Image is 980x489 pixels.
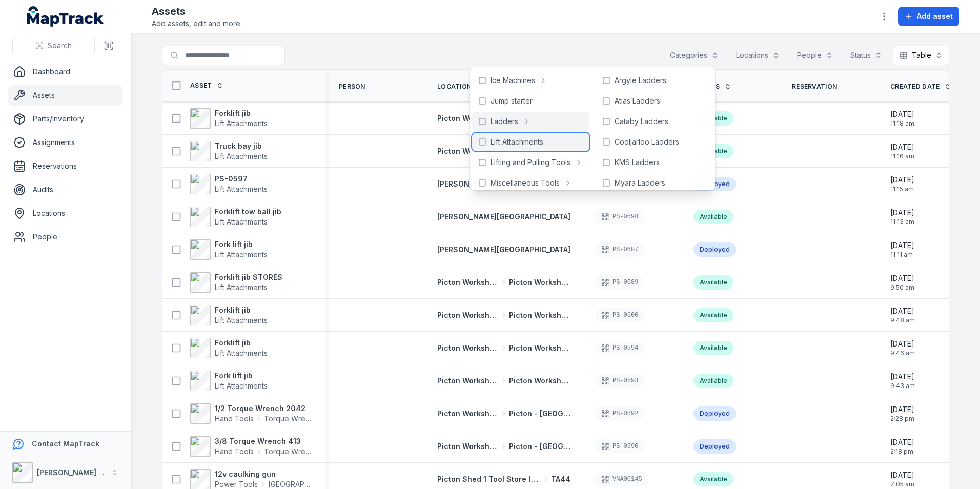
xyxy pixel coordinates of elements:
a: 1/2 Torque Wrench 2042Hand ToolsTorque Wrench [190,403,314,424]
a: Picton Workshops & BaysPicton Workshop 1 [437,146,570,156]
a: Asset [190,81,223,90]
button: People [790,46,840,65]
button: Table [893,46,949,65]
a: 3/8 Torque Wrench 413Hand ToolsTorque Wrench [190,436,314,457]
span: Hand Tools [215,414,254,424]
span: [DATE] [890,240,914,251]
h2: Assets [152,4,242,18]
strong: Truck bay jib [215,141,268,151]
span: Picton Workshops & Bays [437,310,499,320]
span: Lifting and Pulling Tools [491,157,570,168]
span: Ice Machines [491,75,535,86]
span: 9:46 am [890,349,915,357]
strong: [PERSON_NAME] & Son [37,468,120,477]
time: 17/09/2025, 2:18:35 pm [890,437,914,456]
span: Torque Wrench [264,414,314,424]
a: Fork lift jibLift Attachments [190,239,268,260]
div: PS-0600 [595,308,644,322]
div: Available [693,341,733,355]
a: Assignments [8,132,122,153]
span: Cooljarloo Ladders [615,137,679,147]
span: Lift Attachments [215,283,268,292]
strong: Forklift jib [215,305,268,315]
span: Picton - [GEOGRAPHIC_DATA] [509,409,570,419]
div: Available [693,472,733,486]
span: Lift Attachments [215,152,268,160]
strong: Contact MapTrack [32,439,99,448]
time: 18/09/2025, 11:18:43 am [890,109,914,128]
a: [PERSON_NAME][GEOGRAPHIC_DATA] [437,179,570,189]
time: 18/09/2025, 9:46:41 am [890,339,915,357]
time: 18/09/2025, 11:11:42 am [890,240,914,259]
a: Audits [8,179,122,200]
span: 11:18 am [890,119,914,128]
span: 2:28 pm [890,415,914,423]
span: 11:13 am [890,218,914,226]
a: Forklift tow ball jibLift Attachments [190,207,281,227]
a: Picton Workshops & BaysPicton Workshop 1 [437,277,570,288]
time: 18/09/2025, 9:48:28 am [890,306,915,324]
time: 17/09/2025, 2:28:36 pm [890,404,914,423]
span: Created Date [890,83,940,91]
span: Lift Attachments [215,381,268,390]
span: Picton Workshop 1 [509,376,570,386]
div: PS-0607 [595,242,644,257]
time: 18/09/2025, 9:43:14 am [890,372,915,390]
span: 2:18 pm [890,447,914,456]
span: 9:50 am [890,283,914,292]
time: 18/09/2025, 11:13:50 am [890,208,914,226]
a: Created Date [890,83,951,91]
div: PS-0590 [595,439,644,454]
a: People [8,227,122,247]
span: 7:05 am [890,480,914,488]
a: PS-0597Lift Attachments [190,174,268,194]
span: [DATE] [890,470,914,480]
span: [PERSON_NAME][GEOGRAPHIC_DATA] [437,179,570,188]
span: Cataby Ladders [615,116,668,127]
a: Truck bay jibLift Attachments [190,141,268,161]
a: Parts/Inventory [8,109,122,129]
span: Lift Attachments [215,185,268,193]
strong: Forklift jib [215,338,268,348]
span: Picton Workshop 1 [509,310,570,320]
span: Lift Attachments [215,349,268,357]
div: Available [693,308,733,322]
strong: 3/8 Torque Wrench 413 [215,436,314,446]
a: Fork lift jibLift Attachments [190,371,268,391]
strong: 12v caulking gun [215,469,314,479]
span: Add assets, edit and more. [152,18,242,29]
span: [DATE] [890,109,914,119]
span: Picton Shed 1 Tool Store (Storage) [437,474,541,484]
span: [PERSON_NAME][GEOGRAPHIC_DATA] [437,212,570,221]
span: TA44 [551,474,570,484]
a: Forklift jibLift Attachments [190,305,268,325]
span: 11:15 am [890,185,914,193]
a: Picton Workshops & BaysPicton Workshop 1 [437,376,570,386]
span: Argyle Ladders [615,75,666,86]
span: Search [48,40,72,51]
a: Assets [8,85,122,106]
span: 11:16 am [890,152,914,160]
strong: Forklift jib [215,108,268,118]
span: Lift Attachments [215,250,268,259]
div: PS-0598 [595,210,644,224]
span: Atlas Ladders [615,96,660,106]
span: Add asset [917,11,953,22]
span: Picton Workshops & Bays [437,146,499,156]
span: [DATE] [890,175,914,185]
span: Picton Workshop 1 [509,277,570,288]
button: Search [12,36,95,55]
a: [PERSON_NAME][GEOGRAPHIC_DATA] [437,244,570,255]
span: [DATE] [890,404,914,415]
a: Picton Workshops & BaysPicton Workshop 1 [437,310,570,320]
span: Jump starter [491,96,533,106]
span: Asset [190,81,212,90]
div: Available [693,210,733,224]
span: Picton Workshops & Bays [437,343,499,353]
span: Lift Attachments [215,119,268,128]
span: Lift Attachments [215,316,268,324]
span: Picton - [GEOGRAPHIC_DATA] [509,441,570,452]
time: 18/09/2025, 9:50:44 am [890,273,914,292]
span: Lift Attachments [491,137,543,147]
span: [DATE] [890,273,914,283]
